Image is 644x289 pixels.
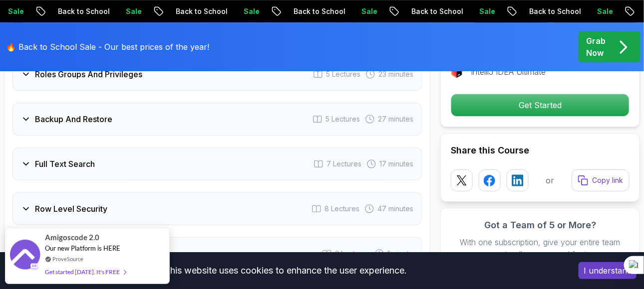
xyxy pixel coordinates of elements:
span: 27 minutes [378,114,413,124]
span: Our new Platform is HERE [45,244,120,252]
button: Copy link [572,169,630,191]
span: 5 Lectures [325,114,360,124]
p: Get Started [451,94,629,116]
p: Back to School [283,6,351,16]
p: Sale [115,6,147,16]
span: Amigoscode 2.0 [45,232,99,243]
button: Accept cookies [579,262,637,279]
span: 7 Lectures [326,159,361,169]
span: 5 Lectures [326,69,360,79]
button: Backup And Restore5 Lectures 27 minutes [12,103,422,136]
button: Get Started [451,94,630,117]
img: provesource social proof notification image [10,240,40,272]
a: ProveSource [52,255,83,263]
p: Back to School [519,6,587,16]
h3: Roles Groups And Privileges [35,68,142,80]
button: Row Level Security8 Lectures 47 minutes [12,192,422,225]
p: Back to School [165,6,233,16]
p: Sale [469,6,501,16]
div: Get started [DATE]. It's FREE [45,266,126,278]
h3: Full Text Search [35,158,95,170]
div: This website uses cookies to enhance the user experience. [7,260,564,282]
button: Next Steps3 Lectures 1 minute [12,237,422,270]
p: Back to School [47,6,115,16]
p: Grab Now [586,35,606,59]
h3: Backup And Restore [35,113,112,125]
span: 8 Lectures [324,204,359,214]
button: Full Text Search7 Lectures 17 minutes [12,147,422,180]
p: Sale [587,6,619,16]
button: Roles Groups And Privileges5 Lectures 23 minutes [12,58,422,91]
p: IntelliJ IDEA Ultimate [471,66,546,78]
span: 1 minute [387,249,413,259]
p: or [546,174,555,186]
span: 17 minutes [379,159,413,169]
h3: Row Level Security [35,203,107,215]
h2: Share this Course [451,144,630,157]
p: Sale [233,6,265,16]
span: 47 minutes [377,204,413,214]
p: Copy link [592,175,623,185]
span: 3 Lectures [335,249,369,259]
img: jetbrains logo [451,66,463,78]
p: With one subscription, give your entire team access to all courses and features. [451,236,630,260]
p: 🔥 Back to School Sale - Our best prices of the year! [6,41,209,53]
p: Back to School [401,6,469,16]
p: Sale [351,6,383,16]
span: 23 minutes [378,69,413,79]
h3: Got a Team of 5 or More? [451,218,630,232]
